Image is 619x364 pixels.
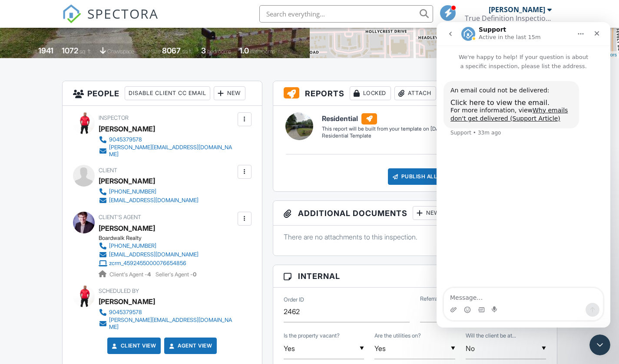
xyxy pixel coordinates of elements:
span: Client [99,167,117,174]
a: 9045379578 [99,135,235,144]
span: Inspector [99,115,129,121]
div: 1941 [38,46,53,55]
span: Lot Size [142,48,161,55]
div: [PERSON_NAME] [489,5,545,14]
img: The Best Home Inspection Software - Spectora [62,4,81,23]
label: Will the client be attending? [466,332,516,340]
span: bathrooms [250,48,275,55]
div: Disable Client CC Email [125,86,210,100]
a: [PERSON_NAME][EMAIL_ADDRESS][DOMAIN_NAME] [99,317,235,331]
h6: Residential [322,113,465,125]
a: [EMAIL_ADDRESS][DOMAIN_NAME] [99,196,199,205]
div: zcrm_4592455000076654856 [109,260,186,267]
a: [PERSON_NAME] [99,222,155,235]
a: zcrm_4592455000076654856 [99,259,199,268]
span: bedrooms [207,48,231,55]
div: [EMAIL_ADDRESS][DOMAIN_NAME] [109,251,199,258]
div: 9045379578 [109,309,142,316]
strong: 0 [193,271,196,278]
span: SPECTORA [87,4,159,23]
div: [PERSON_NAME][EMAIL_ADDRESS][DOMAIN_NAME] [109,144,235,158]
span: Client's Agent - [109,271,152,278]
a: [PHONE_NUMBER] [99,187,199,196]
span: crawlspace [107,48,134,55]
div: [PERSON_NAME] [99,122,155,135]
h3: Reports [273,81,557,106]
a: [PHONE_NUMBER] [99,242,199,250]
a: Agent View [167,341,212,350]
div: 3 [201,46,206,55]
h3: Internal [273,265,557,288]
iframe: Intercom live chat [589,334,610,355]
div: Locked [350,86,391,100]
div: [PHONE_NUMBER] [109,188,156,195]
div: New [214,86,245,100]
a: [EMAIL_ADDRESS][DOMAIN_NAME] [99,250,199,259]
h3: Additional Documents [273,201,557,226]
div: Residential Template [322,132,465,140]
span: Built [27,48,37,55]
strong: 4 [147,271,151,278]
p: There are no attachments to this inspection. [284,232,546,242]
label: Are the utilities on? [374,332,421,340]
div: 1072 [62,46,78,55]
a: 9045379578 [99,308,235,317]
div: [EMAIL_ADDRESS][DOMAIN_NAME] [109,197,199,204]
div: Publish All [388,168,442,185]
span: sq. ft. [79,48,92,55]
div: This report will be built from your template on [DATE] 3:00am [322,125,465,132]
div: 9045379578 [109,136,142,143]
a: SPECTORA [62,12,159,30]
div: [PERSON_NAME] [99,174,155,187]
label: Referral source [420,295,457,303]
label: Order ID [284,296,304,304]
span: sq.ft. [182,48,193,55]
label: Is the property vacant? [284,332,340,340]
div: Boardwalk Realty [99,235,205,242]
div: 1.0 [239,46,249,55]
div: Attach [394,86,436,100]
div: [PHONE_NUMBER] [109,243,156,249]
span: Scheduled By [99,288,139,294]
div: 8067 [162,46,181,55]
h3: People [63,81,262,106]
span: Seller's Agent - [156,271,196,278]
div: True Definition Inspections Service [465,14,552,23]
div: New [413,206,444,220]
div: [PERSON_NAME] [99,295,155,308]
span: Client's Agent [99,214,141,220]
div: [PERSON_NAME][EMAIL_ADDRESS][DOMAIN_NAME] [109,317,235,331]
iframe: Intercom live chat [437,22,610,328]
a: Client View [110,341,156,350]
input: Search everything... [259,5,433,23]
a: [PERSON_NAME][EMAIL_ADDRESS][DOMAIN_NAME] [99,144,235,158]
